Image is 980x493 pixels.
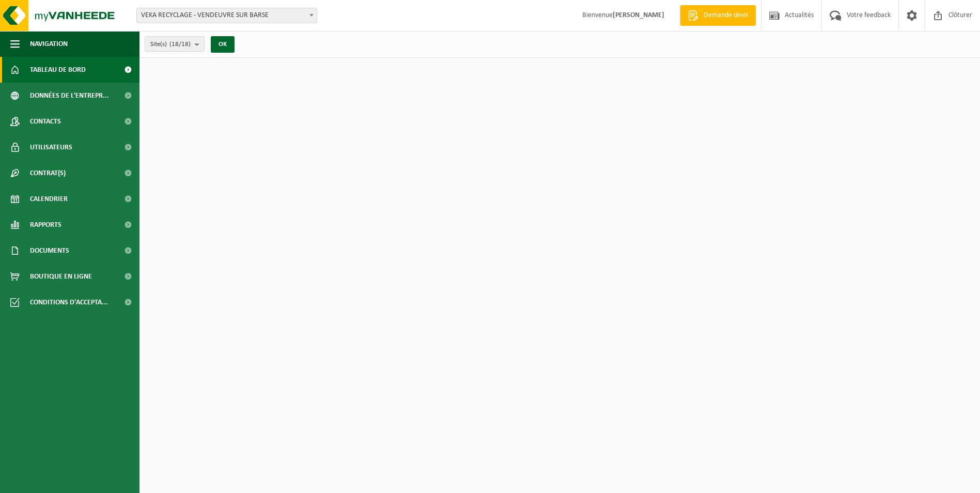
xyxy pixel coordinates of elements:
[30,289,108,315] span: Conditions d'accepta...
[30,186,68,212] span: Calendrier
[137,8,317,23] span: VEKA RECYCLAGE - VENDEUVRE SUR BARSE
[613,11,664,19] strong: [PERSON_NAME]
[701,10,751,21] span: Demande devis
[136,8,317,23] span: VEKA RECYCLAGE - VENDEUVRE SUR BARSE
[169,41,191,48] count: (18/18)
[30,83,109,109] span: Données de l'entrepr...
[30,31,68,57] span: Navigation
[145,36,205,52] button: Site(s)(18/18)
[30,109,61,134] span: Contacts
[30,212,61,238] span: Rapports
[150,37,191,52] span: Site(s)
[680,5,756,26] a: Demande devis
[30,134,72,160] span: Utilisateurs
[30,264,92,289] span: Boutique en ligne
[30,238,69,264] span: Documents
[30,57,86,83] span: Tableau de bord
[30,160,66,186] span: Contrat(s)
[211,36,235,53] button: OK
